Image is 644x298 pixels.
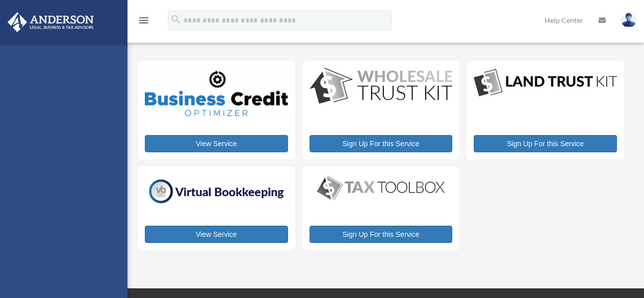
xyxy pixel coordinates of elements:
[310,174,453,202] img: taxtoolbox_new-1.webp
[474,68,617,98] img: LandTrust_lgo-1.jpg
[621,13,636,28] img: User Pic
[170,14,182,25] i: search
[145,226,288,243] a: View Service
[310,226,453,243] a: Sign Up For this Service
[145,135,288,152] a: View Service
[310,135,453,152] a: Sign Up For this Service
[5,12,97,32] img: Anderson Advisors Platinum Portal
[310,68,453,105] img: WS-Trust-Kit-lgo-1.jpg
[138,18,150,26] a: menu
[138,14,150,26] i: menu
[474,135,617,152] a: Sign Up For this Service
